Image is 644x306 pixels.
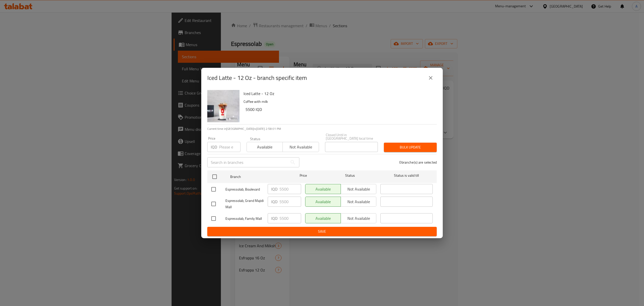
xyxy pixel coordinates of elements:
[207,227,437,236] button: Save
[384,143,437,152] button: Bulk update
[249,143,281,151] span: Available
[287,172,320,179] span: Price
[207,157,288,167] input: Search in branches
[225,216,264,222] span: Espressolab, Family Mall
[285,143,317,151] span: Not available
[279,197,301,207] input: Please enter price
[211,144,217,150] p: IQD
[225,186,264,193] span: Espressolab, Boulevard
[225,198,264,210] span: Espressolab, Grand Majidi Mall
[207,74,307,82] h2: Iced Latte - 12 Oz - branch specific item
[219,142,240,152] input: Please enter price
[244,99,433,105] p: Coffee with milk
[244,90,433,97] h6: Iced Latte - 12 Oz
[271,215,277,221] p: IQD
[230,174,283,180] span: Branch
[207,90,239,122] img: Iced Latte - 12 Oz
[324,172,376,179] span: Status
[207,127,437,131] p: Current time in [GEOGRAPHIC_DATA] is [DATE] 2:58:01 PM
[279,184,301,194] input: Please enter price
[211,228,433,235] span: Save
[380,172,433,179] span: Status is valid till
[283,142,319,152] button: Not available
[399,160,437,165] p: 0 branche(s) are selected
[246,106,433,113] h6: 5500 IQD
[271,186,277,192] p: IQD
[425,72,437,84] button: close
[271,199,277,205] p: IQD
[247,142,283,152] button: Available
[388,144,433,150] span: Bulk update
[279,213,301,223] input: Please enter price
